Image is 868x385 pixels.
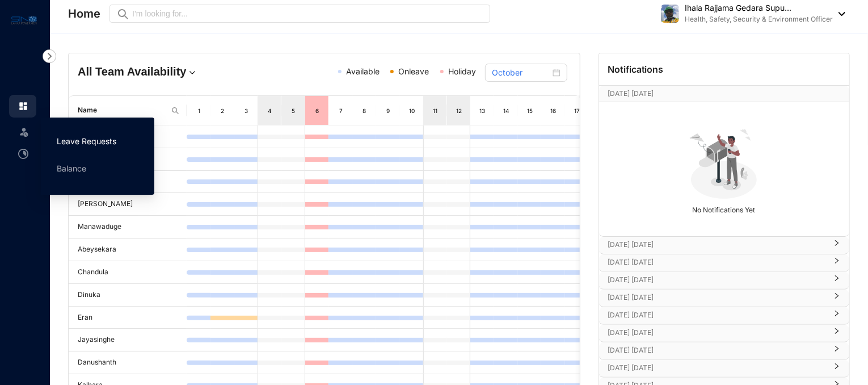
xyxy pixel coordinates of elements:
div: 9 [384,105,393,116]
p: Ihala Rajjama Gedara Supu... [685,2,833,14]
div: 8 [360,105,369,116]
span: right [833,297,840,299]
div: 12 [454,105,464,116]
li: Time Attendance [9,143,36,165]
p: Health, Safety, Security & Environment Officer [685,14,833,25]
td: Jayasinghe [69,329,187,351]
div: [DATE] [DATE] [599,237,849,254]
span: right [833,262,840,264]
img: leave-unselected.2934df6273408c3f84d9.svg [18,126,30,137]
img: dropdown.780994ddfa97fca24b89f58b1de131fa.svg [187,67,198,78]
span: Onleave [398,66,429,76]
p: [DATE] [DATE] [608,292,827,303]
p: [DATE] [DATE] [608,345,827,356]
td: Eran [69,307,187,329]
div: 2 [218,105,227,116]
div: [DATE] [DATE] [599,307,849,324]
div: 6 [313,105,322,116]
td: Chandula [69,261,187,284]
span: Name [78,105,166,116]
p: [DATE] [DATE] [608,309,827,321]
p: [DATE] [DATE] [608,257,827,268]
h4: All Team Availability [78,64,242,79]
p: [DATE] [DATE] [608,274,827,286]
div: 1 [195,105,204,116]
img: search.8ce656024d3affaeffe32e5b30621cb7.svg [171,106,180,115]
div: 10 [407,105,416,116]
p: Notifications [608,62,664,76]
input: I’m looking for... [132,7,483,20]
td: Abeysekara [69,238,187,261]
span: right [833,350,840,352]
div: [DATE] [DATE] [599,254,849,271]
div: 13 [478,105,487,116]
div: 15 [525,105,534,116]
div: 4 [265,105,274,116]
div: 3 [242,105,251,116]
p: [DATE] [DATE] [608,362,827,374]
div: 11 [431,105,440,116]
img: file-1740898491306_528f5514-e393-46a8-abe0-f02cd7a6b571 [661,5,679,23]
td: Dinuka [69,284,187,307]
div: 16 [549,105,558,116]
span: right [833,315,840,317]
div: 5 [289,105,298,116]
img: no-notification-yet.99f61bb71409b19b567a5111f7a484a1.svg [685,123,763,201]
span: right [833,367,840,370]
div: [DATE] [DATE][DATE] [599,86,849,102]
div: [DATE] [DATE] [599,360,849,377]
a: Leave Requests [57,136,116,146]
p: [DATE] [DATE] [608,88,818,99]
div: 7 [336,105,345,116]
a: Balance [57,164,86,173]
div: [DATE] [DATE] [599,342,849,359]
p: Home [68,6,100,22]
span: right [833,332,840,334]
div: [DATE] [DATE] [599,272,849,289]
input: Select month [492,66,550,79]
p: No Notifications Yet [602,201,846,216]
div: [DATE] [DATE] [599,290,849,307]
p: [DATE] [DATE] [608,327,827,338]
td: Danushanth [69,351,187,374]
img: dropdown-black.8e83cc76930a90b1a4fdb6d089b7bf3a.svg [833,12,845,16]
div: 14 [502,105,511,116]
span: right [833,279,840,282]
div: [DATE] [DATE] [599,325,849,342]
div: 17 [572,105,582,116]
li: Home [9,95,36,118]
img: time-attendance-unselected.8aad090b53826881fffb.svg [18,149,28,159]
img: nav-icon-right.af6afadce00d159da59955279c43614e.svg [43,49,56,63]
p: [DATE] [DATE] [608,239,827,250]
span: Holiday [448,66,476,76]
span: right [833,244,840,246]
img: home.c6720e0a13eba0172344.svg [18,101,28,111]
span: Available [346,66,380,76]
img: logo [11,14,37,27]
td: Manawaduge [69,216,187,238]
